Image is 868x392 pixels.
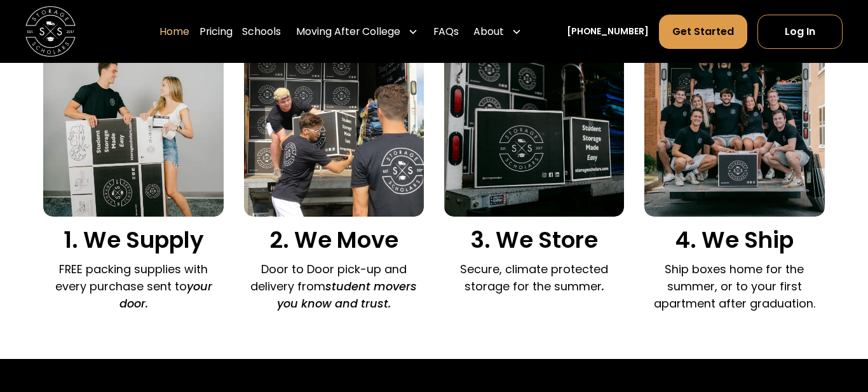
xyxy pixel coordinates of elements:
[244,36,424,217] img: Door to door pick and delivery.
[444,227,625,254] h3: 3. We Store
[43,227,224,254] h3: 1. We Supply
[43,261,224,312] p: FREE packing supplies with every purchase sent to
[444,36,625,217] img: We store your boxes.
[659,15,747,48] a: Get Started
[25,6,76,57] img: Storage Scholars main logo
[433,14,459,49] a: FAQs
[200,14,233,49] a: Pricing
[296,24,400,39] div: Moving After College
[277,278,417,311] em: student movers you know and trust.
[567,25,649,38] a: [PHONE_NUMBER]
[244,227,424,254] h3: 2. We Move
[757,15,843,48] a: Log In
[473,24,504,39] div: About
[444,261,625,295] p: Secure, climate protected storage for the summer
[244,261,424,312] p: Door to Door pick-up and delivery from
[644,261,825,312] p: Ship boxes home for the summer, or to your first apartment after graduation.
[602,278,604,294] em: .
[159,14,189,49] a: Home
[119,278,212,311] em: your door.
[644,36,825,217] img: We ship your belongings.
[242,14,281,49] a: Schools
[43,36,224,217] img: We supply packing materials.
[644,227,825,254] h3: 4. We Ship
